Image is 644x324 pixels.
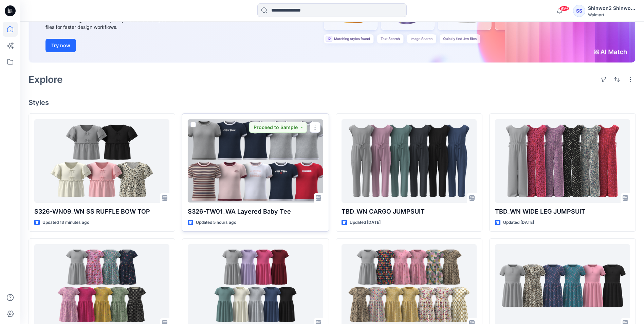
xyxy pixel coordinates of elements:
p: Updated [DATE] [503,219,534,226]
p: Updated 5 hours ago [196,219,236,226]
a: S326-WN09_WN SS RUFFLE BOW TOP [34,119,169,202]
a: TBD_WN WIDE LEG JUMPSUIT [495,119,630,202]
div: Use text or image search to quickly locate relevant, editable .bw files for faster design workflows. [45,16,198,31]
p: S326-TW01_WA Layered Baby Tee [188,207,323,216]
p: TBD_WN CARGO JUMPSUIT [342,207,477,216]
p: Updated [DATE] [350,219,381,226]
span: 99+ [559,6,569,11]
div: Walmart [588,12,636,17]
h2: Explore [29,74,63,85]
a: TBD_WN CARGO JUMPSUIT [342,119,477,202]
div: Shinwon2 Shinwon2 [588,4,636,12]
h4: Styles [29,98,636,107]
button: Try now [45,39,76,52]
p: TBD_WN WIDE LEG JUMPSUIT [495,207,630,216]
p: S326-WN09_WN SS RUFFLE BOW TOP [34,207,169,216]
div: SS [573,5,585,17]
a: S326-TW01_WA Layered Baby Tee [188,119,323,202]
p: Updated 13 minutes ago [42,219,89,226]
